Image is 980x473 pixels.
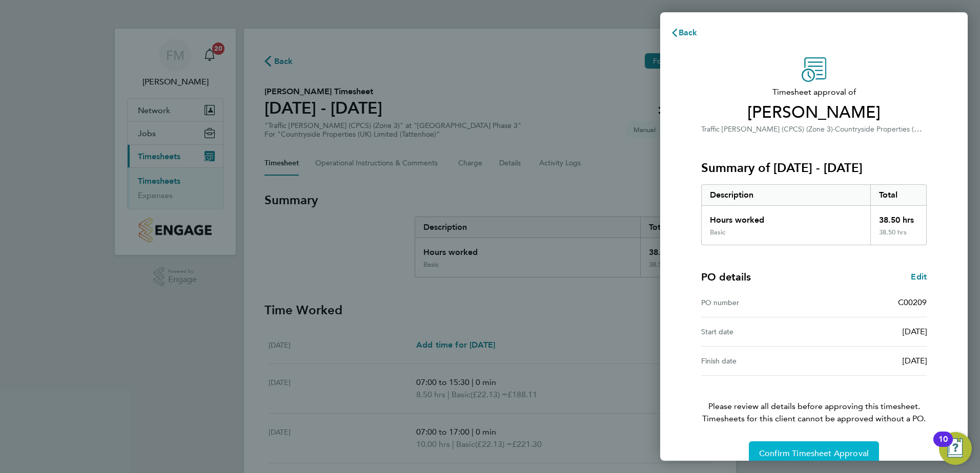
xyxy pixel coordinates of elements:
[701,102,927,123] span: [PERSON_NAME]
[679,28,698,37] span: Back
[689,376,939,425] p: Please review all details before approving this timesheet.
[701,184,927,245] div: Summary of 25 - 31 Aug 2025
[701,326,814,338] div: Start date
[702,185,870,205] div: Description
[660,23,708,43] button: Back
[701,125,833,134] span: Traffic [PERSON_NAME] (CPCS) (Zone 3)
[833,125,835,134] span: ·
[701,296,814,309] div: PO number
[710,228,725,236] div: Basic
[689,413,939,425] span: Timesheets for this client cannot be approved without a PO.
[759,448,869,459] span: Confirm Timesheet Approval
[701,270,751,284] h4: PO details
[702,206,870,228] div: Hours worked
[870,206,927,228] div: 38.50 hrs
[701,86,927,98] span: Timesheet approval of
[911,271,927,283] a: Edit
[898,297,927,307] span: C00209
[701,355,814,367] div: Finish date
[938,439,948,453] div: 10
[749,441,879,466] button: Confirm Timesheet Approval
[870,185,927,205] div: Total
[701,160,927,176] h3: Summary of [DATE] - [DATE]
[939,432,972,465] button: Open Resource Center, 10 new notifications
[814,326,927,338] div: [DATE]
[911,272,927,282] span: Edit
[870,228,927,245] div: 38.50 hrs
[814,355,927,367] div: [DATE]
